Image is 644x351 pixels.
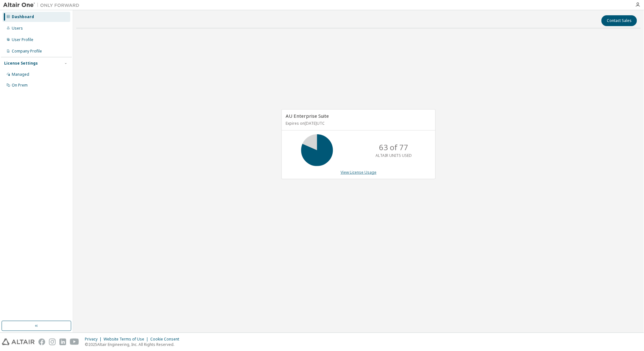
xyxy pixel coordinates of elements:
[12,26,23,31] div: Users
[12,83,28,88] div: On Prem
[341,170,376,175] a: View License Usage
[104,337,150,342] div: Website Terms of Use
[38,339,45,345] img: facebook.svg
[4,61,38,66] div: License Settings
[85,342,183,347] p: © 2025 Altair Engineering, Inc. All Rights Reserved.
[12,37,33,42] div: User Profile
[286,113,329,119] span: AU Enterprise Suite
[379,142,408,153] p: 63 of 77
[376,153,412,158] p: ALTAIR UNITS USED
[70,339,79,345] img: youtube.svg
[3,2,83,8] img: Altair One
[150,337,183,342] div: Cookie Consent
[12,72,29,77] div: Managed
[12,14,34,19] div: Dashboard
[2,339,35,345] img: altair_logo.svg
[49,339,56,345] img: instagram.svg
[85,337,104,342] div: Privacy
[286,121,430,126] p: Expires on [DATE] UTC
[601,15,637,26] button: Contact Sales
[12,49,42,54] div: Company Profile
[59,339,66,345] img: linkedin.svg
